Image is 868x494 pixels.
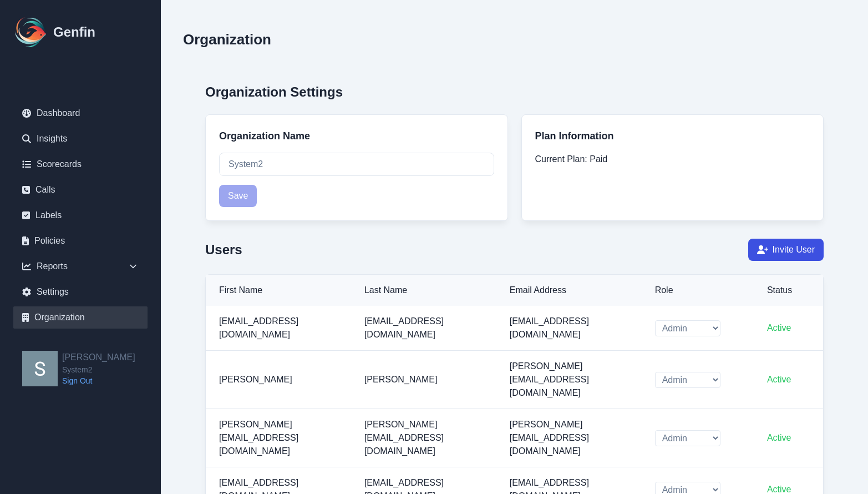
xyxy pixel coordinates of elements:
[62,351,135,364] h2: [PERSON_NAME]
[13,230,148,252] a: Policies
[219,316,298,339] span: [EMAIL_ADDRESS][DOMAIN_NAME]
[13,153,148,175] a: Scorecards
[767,323,791,332] span: Active
[22,351,58,386] img: Savannah Sherard
[13,179,148,201] a: Calls
[13,102,148,124] a: Dashboard
[205,83,824,101] h2: Organization Settings
[13,204,148,226] a: Labels
[535,154,587,164] span: Current Plan:
[642,275,754,306] th: Role
[364,420,444,456] span: [PERSON_NAME][EMAIL_ADDRESS][DOMAIN_NAME]
[510,361,589,397] span: [PERSON_NAME][EMAIL_ADDRESS][DOMAIN_NAME]
[496,275,642,306] th: Email Address
[13,128,148,150] a: Insights
[351,275,496,306] th: Last Name
[13,255,148,278] div: Reports
[13,281,148,303] a: Settings
[183,31,271,48] h2: Organization
[219,420,298,456] span: [PERSON_NAME][EMAIL_ADDRESS][DOMAIN_NAME]
[535,153,810,166] p: Paid
[767,375,791,384] span: Active
[205,241,242,259] h2: Users
[219,375,292,384] span: [PERSON_NAME]
[748,239,824,261] button: Invite User
[62,364,135,375] span: System2
[219,153,494,176] input: Enter your organization name
[219,128,494,144] h3: Organization Name
[510,420,589,456] span: [PERSON_NAME][EMAIL_ADDRESS][DOMAIN_NAME]
[364,316,444,339] span: [EMAIL_ADDRESS][DOMAIN_NAME]
[510,316,589,339] span: [EMAIL_ADDRESS][DOMAIN_NAME]
[206,275,351,306] th: First Name
[53,23,95,41] h1: Genfin
[754,275,823,306] th: Status
[62,375,135,386] a: Sign Out
[535,128,810,144] h3: Plan Information
[767,433,791,442] span: Active
[364,375,438,384] span: [PERSON_NAME]
[13,306,148,329] a: Organization
[767,485,791,494] span: Active
[219,185,257,207] button: Save
[13,14,49,50] img: Logo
